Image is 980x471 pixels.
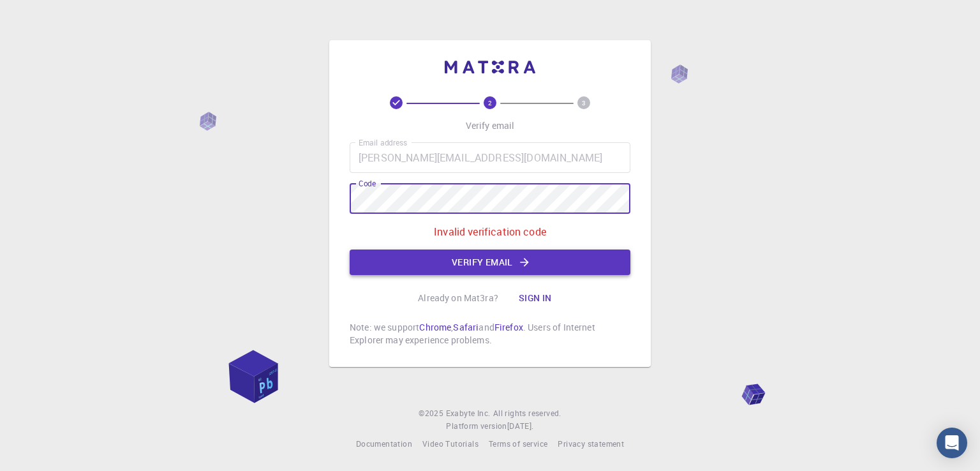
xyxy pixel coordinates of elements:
a: Exabyte Inc. [446,407,491,420]
a: Terms of service [489,438,547,451]
a: Documentation [356,438,412,451]
span: © 2025 [419,407,445,420]
span: Exabyte Inc. [446,408,491,418]
a: Safari [453,321,479,333]
p: Verify email [466,119,515,132]
span: [DATE] . [507,421,534,431]
p: Note: we support , and . Users of Internet Explorer may experience problems. [350,321,630,347]
text: 3 [582,98,586,107]
a: Privacy statement [558,438,624,451]
p: Already on Mat3ra? [418,292,498,304]
span: All rights reserved. [493,407,561,420]
label: Code [359,178,376,189]
span: Video Tutorials [422,438,479,449]
button: Verify email [350,250,630,275]
a: Chrome [419,321,451,333]
label: Email address [359,137,407,148]
a: Firefox [494,321,523,333]
p: Invalid verification code [434,224,546,239]
text: 2 [488,98,492,107]
div: Open Intercom Messenger [937,428,967,458]
span: Platform version [446,420,507,433]
button: Sign in [509,285,562,311]
span: Terms of service [489,438,547,449]
span: Privacy statement [558,438,624,449]
span: Documentation [356,438,412,449]
a: [DATE]. [507,420,534,433]
a: Video Tutorials [422,438,479,451]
